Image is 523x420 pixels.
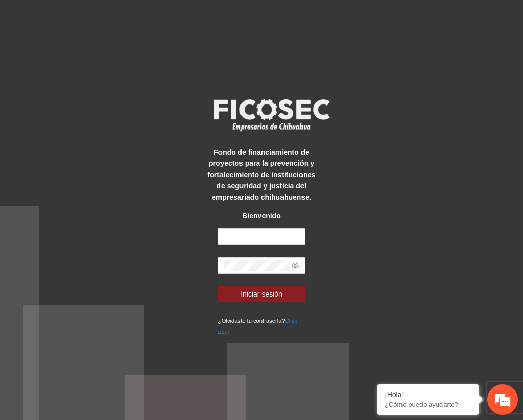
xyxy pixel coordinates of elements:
a: Click aqui [218,318,297,335]
button: Iniciar sesión [218,286,305,302]
strong: Fondo de financiamiento de proyectos para la prevención y fortalecimiento de instituciones de seg... [208,148,316,201]
strong: Bienvenido [242,212,280,220]
span: Iniciar sesión [240,288,283,300]
p: ¿Cómo puedo ayudarte? [385,401,472,408]
img: logo [207,96,335,134]
small: ¿Olvidaste tu contraseña? [218,318,297,335]
span: eye-invisible [292,262,299,269]
div: ¡Hola! [385,391,472,399]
